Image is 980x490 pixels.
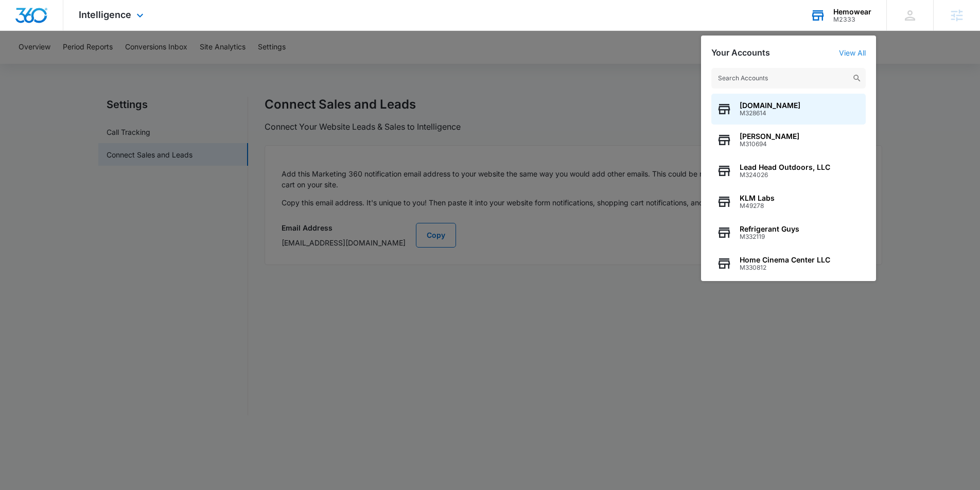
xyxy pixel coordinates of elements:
input: Search Accounts [711,68,866,89]
span: [DOMAIN_NAME] [740,101,800,110]
div: account name [833,8,871,16]
div: account id [833,16,871,23]
span: M324026 [740,171,830,179]
button: Home Cinema Center LLCM330812 [711,248,866,279]
h2: Your Accounts [711,48,770,58]
button: KLM LabsM49278 [711,186,866,217]
span: Intelligence [79,9,131,20]
a: View All [839,48,866,57]
span: [PERSON_NAME] [740,132,799,141]
span: Refrigerant Guys [740,225,799,233]
button: Refrigerant GuysM332119 [711,217,866,248]
span: KLM Labs [740,194,775,202]
span: Home Cinema Center LLC [740,256,830,264]
span: M332119 [740,233,799,240]
span: M328614 [740,110,800,117]
span: Lead Head Outdoors, LLC [740,163,830,171]
span: M310694 [740,141,799,148]
button: [DOMAIN_NAME]M328614 [711,94,866,125]
button: Lead Head Outdoors, LLCM324026 [711,155,866,186]
button: [PERSON_NAME]M310694 [711,125,866,155]
span: M49278 [740,202,775,209]
span: M330812 [740,264,830,271]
